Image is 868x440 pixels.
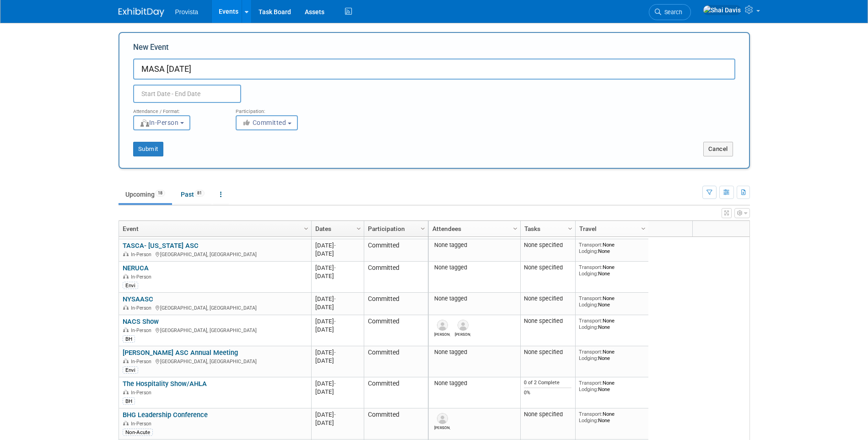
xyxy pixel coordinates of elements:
a: Column Settings [510,221,520,235]
div: None None [579,295,645,308]
span: - [334,242,336,249]
img: In-Person Event [123,252,129,256]
a: Past81 [174,186,211,203]
a: TASCA- [US_STATE] ASC [123,241,199,250]
img: In-Person Event [123,421,129,425]
a: Travel [579,221,642,236]
td: Committed [364,346,428,377]
div: None tagged [432,295,517,302]
div: Attendance / Format: [133,103,222,115]
a: Attendees [432,221,514,236]
img: Ashley Grossman [437,320,448,331]
span: Provista [175,8,199,16]
img: Shai Davis [703,5,741,15]
span: Committed [242,119,286,126]
td: Committed [364,377,428,408]
span: In-Person [131,421,154,427]
span: - [334,318,336,325]
div: None specified [524,317,571,325]
div: [DATE] [315,303,360,311]
span: - [334,411,336,418]
span: Transport: [579,349,603,355]
div: BH [123,335,135,343]
a: [PERSON_NAME] ASC Annual Meeting [123,349,238,357]
div: [DATE] [315,264,360,272]
div: [GEOGRAPHIC_DATA], [GEOGRAPHIC_DATA] [123,250,307,258]
div: Envi [123,366,138,374]
div: [DATE] [315,388,360,396]
div: [DATE] [315,295,360,303]
a: Column Settings [354,221,364,235]
input: Start Date - End Date [133,85,241,103]
div: None specified [524,241,571,249]
span: Column Settings [512,225,519,232]
a: Column Settings [565,221,575,235]
span: Lodging: [579,386,598,392]
span: Lodging: [579,301,598,308]
span: 18 [155,190,165,197]
img: Ron Krisman [437,413,448,424]
button: Submit [133,142,163,156]
a: Upcoming18 [119,186,172,203]
div: [DATE] [315,250,360,258]
span: Column Settings [640,225,647,232]
div: Participation: [236,103,324,115]
button: Committed [236,115,298,130]
div: [DATE] [315,326,360,333]
div: [DATE] [315,380,360,387]
div: None None [579,380,645,393]
a: Column Settings [418,221,428,235]
input: Name of Trade Show / Conference [133,59,735,80]
div: None None [579,317,645,331]
td: Committed [364,293,428,315]
img: In-Person Event [123,305,129,310]
a: Search [649,4,691,20]
div: None None [579,411,645,424]
span: Column Settings [419,225,426,232]
span: - [334,295,336,302]
div: None specified [524,295,571,302]
div: Ashley Grossman [434,331,450,337]
a: Event [123,221,305,236]
div: [GEOGRAPHIC_DATA], [GEOGRAPHIC_DATA] [123,326,307,334]
div: [GEOGRAPHIC_DATA], [GEOGRAPHIC_DATA] [123,357,307,365]
div: None None [579,349,645,362]
span: - [334,380,336,387]
div: BH [123,397,135,405]
span: Transport: [579,317,603,324]
span: In-Person [131,359,154,365]
span: Transport: [579,295,603,301]
span: In-Person [131,274,154,280]
span: Lodging: [579,324,598,330]
div: None tagged [432,349,517,356]
span: 81 [194,190,205,197]
div: [DATE] [315,419,360,427]
div: [DATE] [315,411,360,419]
a: NACS Show [123,317,159,326]
div: None tagged [432,264,517,271]
label: New Event [133,42,169,56]
div: Envi [123,282,138,289]
div: Ron Krisman [434,424,450,430]
div: [GEOGRAPHIC_DATA], [GEOGRAPHIC_DATA] [123,304,307,311]
img: ExhibitDay [119,8,164,17]
span: - [334,349,336,356]
span: In-Person [131,305,154,311]
span: Column Settings [566,225,574,232]
div: Dean Dennerline [455,331,471,337]
td: Committed [364,408,428,440]
span: In-Person [131,327,154,333]
span: In-Person [131,252,154,258]
div: None tagged [432,380,517,387]
span: Lodging: [579,417,598,424]
a: Column Settings [301,221,311,235]
div: [DATE] [315,241,360,249]
td: Committed [364,315,428,346]
div: 0 of 2 Complete [524,380,571,386]
a: Participation [368,221,422,236]
div: None specified [524,411,571,418]
a: The Hospitality Show/AHLA [123,380,207,388]
div: None tagged [432,241,517,249]
button: In-Person [133,115,190,130]
div: None specified [524,264,571,271]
